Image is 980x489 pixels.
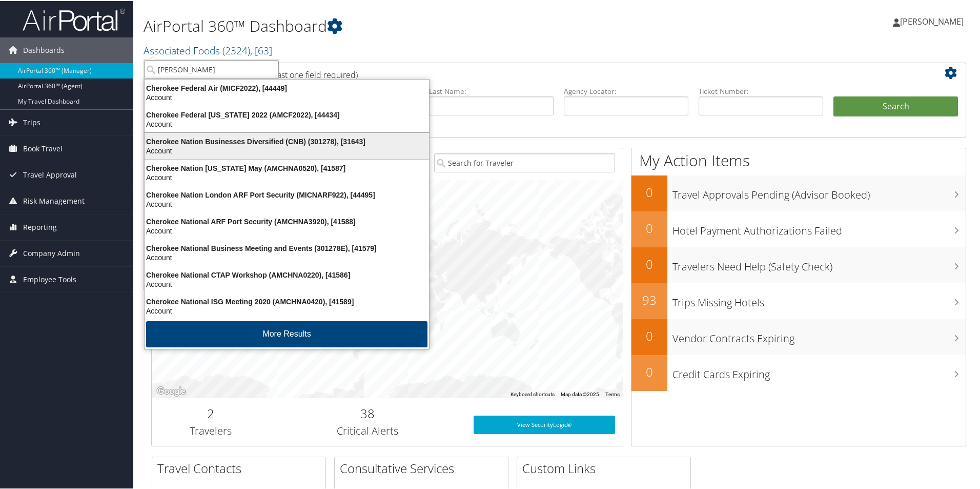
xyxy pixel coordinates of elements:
[138,119,435,128] div: Account
[277,404,458,421] h2: 38
[277,423,458,437] h3: Critical Alerts
[631,354,966,390] a: 0Credit Cards Expiring
[429,85,554,95] label: Last Name:
[631,174,966,210] a: 0Travel Approvals Pending (Advisor Booked)
[605,390,620,396] a: Terms (opens in new tab)
[260,68,358,80] span: (at least one field required)
[893,5,974,36] a: [PERSON_NAME]
[564,85,688,95] label: Agency Locator:
[138,83,435,92] div: Cherokee Federal Air (MICF2022), [44449]
[23,187,85,213] span: Risk Management
[631,282,966,318] a: 93Trips Missing Hotels
[138,252,435,261] div: Account
[672,253,966,273] h3: Travelers Need Help (Safety Check)
[159,64,890,81] h2: Airtinerary Lookup
[154,384,188,397] a: Open this area in Google Maps (opens a new window)
[631,290,667,308] h2: 93
[138,172,435,181] div: Account
[138,199,435,208] div: Account
[159,423,262,437] h3: Travelers
[631,326,667,344] h2: 0
[631,219,667,236] h2: 0
[23,7,125,31] img: airportal-logo.png
[144,43,272,56] a: Associated Foods
[138,145,435,154] div: Account
[900,15,964,26] span: [PERSON_NAME]
[23,36,65,62] span: Dashboards
[23,213,57,239] span: Reporting
[631,149,966,170] h1: My Action Items
[23,135,63,161] span: Book Travel
[672,182,966,201] h3: Travel Approvals Pending (Advisor Booked)
[138,216,435,225] div: Cherokee National ARF Port Security (AMCHNA3920), [41588]
[144,59,279,78] input: Search Accounts
[23,240,80,265] span: Company Admin
[138,92,435,101] div: Account
[631,183,667,200] h2: 0
[672,361,966,381] h3: Credit Cards Expiring
[23,161,77,187] span: Travel Approval
[157,459,325,476] h2: Travel Contacts
[138,296,435,305] div: Cherokee National ISG Meeting 2020 (AMCHNA0420), [41589]
[144,14,697,36] h1: AirPortal 360™ Dashboard
[154,384,188,397] img: Google
[672,325,966,345] h3: Vendor Contracts Expiring
[672,289,966,309] h3: Trips Missing Hotels
[138,243,435,252] div: Cherokee National Business Meeting and Events (301278E), [41579]
[631,318,966,354] a: 0Vendor Contracts Expiring
[138,189,435,199] div: Cherokee Nation London ARF Port Security (MICNARF922), [44495]
[146,320,427,346] button: More Results
[138,225,435,234] div: Account
[23,109,40,134] span: Trips
[561,390,599,396] span: Map data ©2025
[138,136,435,145] div: Cherokee Nation Businesses Diversified (CNB) (301278), [31643]
[138,163,435,172] div: Cherokee Nation [US_STATE] May (AMCHNA0520), [41587]
[250,43,272,56] span: , [ 63 ]
[699,85,823,95] label: Ticket Number:
[631,362,667,380] h2: 0
[159,404,262,421] h2: 2
[631,246,966,282] a: 0Travelers Need Help (Safety Check)
[434,152,615,171] input: Search for Traveler
[138,279,435,288] div: Account
[474,415,615,433] a: View SecurityLogic®
[138,305,435,315] div: Account
[631,255,667,272] h2: 0
[672,218,966,237] h3: Hotel Payment Authorizations Failed
[522,459,690,476] h2: Custom Links
[631,210,966,246] a: 0Hotel Payment Authorizations Failed
[222,43,250,56] span: ( 2324 )
[138,269,435,279] div: Cherokee National CTAP Workshop (AMCHNA0220), [41586]
[511,390,555,397] button: Keyboard shortcuts
[833,95,958,116] button: Search
[340,459,508,476] h2: Consultative Services
[138,109,435,119] div: Cherokee Federal [US_STATE] 2022 (AMCF2022), [44434]
[23,266,76,291] span: Employee Tools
